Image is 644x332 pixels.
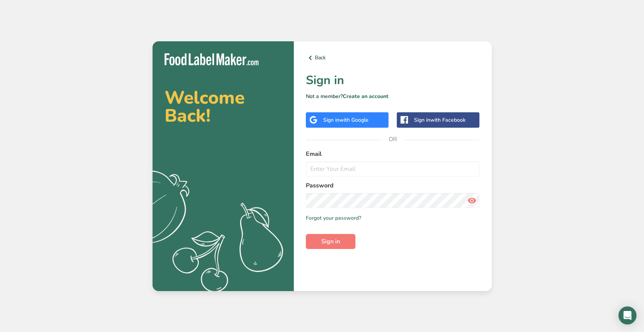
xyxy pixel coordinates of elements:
[306,161,480,177] input: Enter Your Email
[381,128,404,151] span: OR
[343,93,389,100] a: Create an account
[306,53,480,62] a: Back
[165,53,259,66] img: Food Label Maker
[323,116,369,124] div: Sign in
[306,214,361,222] a: Forgot your password?
[165,89,282,125] h2: Welcome Back!
[414,116,466,124] div: Sign in
[306,92,480,100] p: Not a member?
[306,149,480,158] label: Email
[618,306,636,324] div: Open Intercom Messenger
[321,237,340,246] span: Sign in
[306,234,355,249] button: Sign in
[339,116,369,124] span: with Google
[306,181,480,190] label: Password
[306,71,480,89] h1: Sign in
[430,116,466,124] span: with Facebook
